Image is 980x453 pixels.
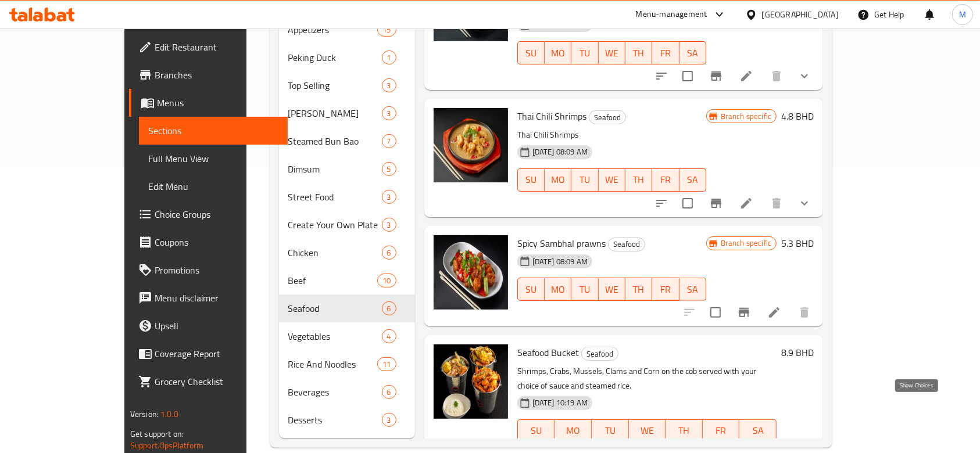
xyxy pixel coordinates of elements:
a: Edit Menu [139,172,288,200]
a: Support.OpsPlatform [130,438,204,453]
button: sort-choices [648,62,675,90]
button: FR [703,419,740,443]
span: 11 [378,359,395,370]
span: Edit Menu [148,179,279,193]
div: [GEOGRAPHIC_DATA] [762,8,839,21]
button: SA [679,41,706,64]
span: Spicy Sambhal prawns [517,235,606,252]
span: TH [630,45,648,62]
div: items [382,51,396,64]
span: Branch specific [716,238,776,249]
div: Desserts3 [279,406,415,434]
span: [DATE] 08:09 AM [528,146,592,157]
span: [DATE] 10:19 AM [528,397,592,408]
span: Seafood [589,111,625,124]
div: items [382,106,396,120]
div: items [382,413,396,427]
a: Choice Groups [129,200,288,228]
span: 3 [382,108,396,119]
span: SA [744,422,772,439]
button: Branch-specific-item [702,62,730,90]
div: items [377,274,396,287]
span: 1 [382,52,396,63]
button: WE [599,168,625,192]
button: TH [625,41,652,64]
a: Edit menu item [739,69,753,83]
a: Edit menu item [739,196,753,210]
span: TH [630,171,648,188]
span: SU [523,45,540,62]
button: TU [571,278,598,301]
button: TU [592,419,629,443]
a: Branches [129,61,288,89]
span: MO [549,171,567,188]
span: 4 [382,331,396,342]
div: Appetizers15 [279,16,415,44]
span: Beverages [288,385,382,399]
div: Rice And Noodles11 [279,350,415,378]
button: SU [517,41,545,64]
h6: 5.3 BHD [781,235,814,251]
span: 10 [378,275,395,286]
p: Thai Chili Shrimps [517,128,706,142]
span: Full Menu View [148,152,279,166]
span: 3 [382,80,396,91]
span: WE [603,45,621,62]
span: WE [634,422,661,439]
button: TU [571,41,598,64]
span: Seafood [288,301,382,315]
a: Coverage Report [129,340,288,368]
span: 6 [382,387,396,398]
button: Branch-specific-item [702,189,730,217]
div: Create Your Own Plate3 [279,211,415,239]
span: Branches [155,68,279,82]
div: Top Selling3 [279,71,415,99]
span: Promotions [155,263,279,277]
div: Peking Duck1 [279,44,415,71]
p: Shrimps, Crabs, Mussels, Clams and Corn on the cob served with your choice of sauce and steamed r... [517,364,777,393]
button: Branch-specific-item [730,299,758,326]
span: Appetizers [288,23,378,37]
span: Top Selling [288,78,382,92]
a: Menu disclaimer [129,284,288,312]
span: MO [549,281,567,298]
div: Vegetables4 [279,322,415,350]
span: 6 [382,247,396,258]
span: TU [576,171,593,188]
img: Thai Chili Shrimps [434,108,508,182]
a: Edit menu item [767,305,781,319]
span: Steamed Bun Bao [288,134,382,148]
button: TH [625,278,652,301]
span: Seafood Bucket [517,344,579,361]
div: Menu-management [636,8,707,21]
span: FR [707,422,735,439]
span: Upsell [155,319,279,333]
a: Full Menu View [139,145,288,172]
button: WE [629,419,666,443]
button: MO [545,168,571,192]
span: Peking Duck [288,51,382,64]
span: Vegetables [288,329,382,343]
span: Dimsum [288,162,382,176]
h6: 8.9 BHD [781,344,814,361]
div: [PERSON_NAME]3 [279,99,415,127]
a: Sections [139,117,288,145]
span: Desserts [288,413,382,427]
div: items [382,162,396,176]
span: SU [523,281,540,298]
span: Chicken [288,246,382,260]
span: WE [603,171,621,188]
button: SA [739,419,777,443]
span: 15 [378,24,395,35]
div: Beef10 [279,267,415,294]
span: Street Food [288,190,382,204]
div: items [382,329,396,343]
span: Version: [130,407,159,422]
span: TU [596,422,624,439]
a: Promotions [129,256,288,284]
span: TU [576,45,593,62]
